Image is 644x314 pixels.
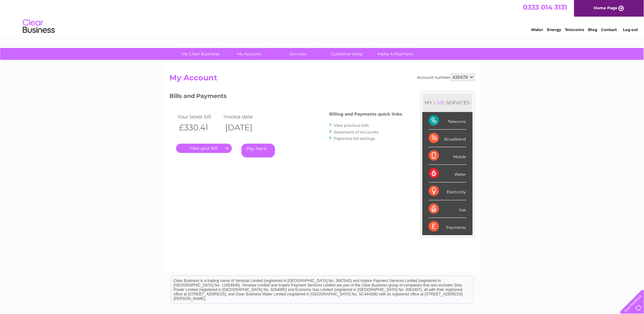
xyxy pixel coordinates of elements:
[241,144,275,157] a: Pay Here
[176,112,222,121] td: Your latest bill
[422,93,473,112] div: MY SERVICES
[623,27,638,32] a: Log out
[429,112,466,130] div: Telecoms
[547,27,561,32] a: Energy
[417,73,475,81] div: Account number
[223,48,276,60] a: My Account
[170,73,475,85] h2: My Account
[334,136,375,141] a: Paperless bill settings
[523,3,567,11] a: 0333 014 3131
[429,165,466,182] div: Water
[320,48,373,60] a: Customer Help
[176,121,222,134] th: £330.41
[222,121,268,134] th: [DATE]
[170,92,403,103] h3: Bills and Payments
[429,200,466,218] div: Gas
[429,147,466,165] div: Mobile
[22,17,55,36] img: logo.png
[588,27,598,32] a: Blog
[369,48,422,60] a: Make A Payment
[334,123,369,128] a: View previous bills
[429,130,466,147] div: Broadband
[171,4,474,31] div: Clear Business is a trading name of Verastar Limited (registered in [GEOGRAPHIC_DATA] No. 3667643...
[601,27,617,32] a: Contact
[222,112,268,121] td: Invoice date
[272,48,324,60] a: Services
[531,27,543,32] a: Water
[174,48,227,60] a: My Clear Business
[330,112,403,117] h4: Billing and Payments quick links
[433,100,446,106] div: LIVE
[429,182,466,200] div: Electricity
[429,218,466,235] div: Payments
[176,144,232,153] a: .
[334,130,379,134] a: Statement of Accounts
[565,27,584,32] a: Telecoms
